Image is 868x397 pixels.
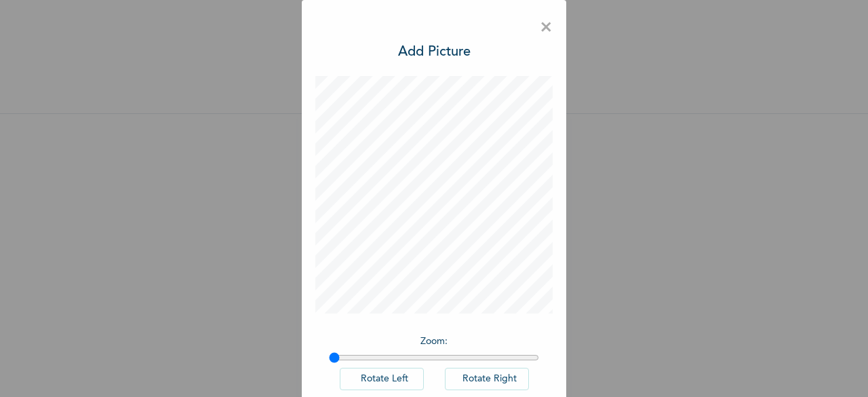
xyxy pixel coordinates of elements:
span: Please add a recent Passport Photograph [312,245,556,300]
button: Rotate Right [445,368,529,390]
p: Zoom : [329,335,539,349]
button: Rotate Left [340,368,424,390]
span: × [540,14,553,42]
h3: Add Picture [398,42,471,62]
